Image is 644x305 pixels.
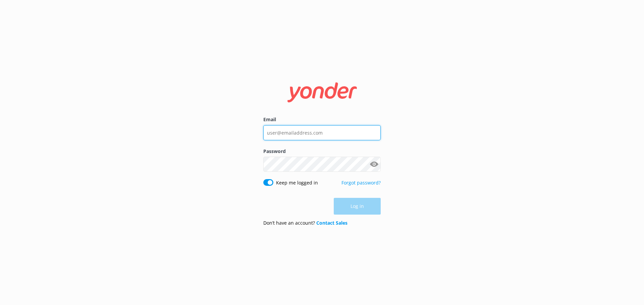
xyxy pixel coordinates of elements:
[263,148,381,155] label: Password
[276,179,318,186] label: Keep me logged in
[263,125,381,140] input: user@emailaddress.com
[367,158,381,171] button: Show password
[263,116,381,123] label: Email
[316,220,347,226] a: Contact Sales
[341,179,381,186] a: Forgot password?
[263,219,347,227] p: Don’t have an account?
